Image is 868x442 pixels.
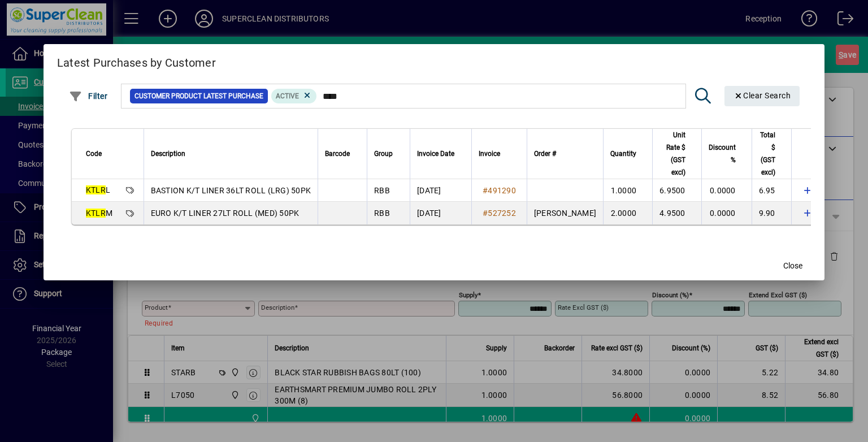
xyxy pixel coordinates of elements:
[652,202,701,224] td: 4.9500
[709,141,736,166] span: Discount %
[134,90,263,102] span: Customer Product Latest Purchase
[410,202,471,224] td: [DATE]
[659,129,696,179] div: Unit Rate $ (GST excl)
[709,141,746,166] div: Discount %
[479,148,500,160] span: Invoice
[374,148,403,160] div: Group
[783,260,802,272] span: Close
[86,185,110,194] span: L
[276,92,299,100] span: Active
[271,89,316,103] mat-chip: Product Activation Status: Active
[86,209,112,218] span: M
[610,148,646,160] div: Quantity
[86,185,106,194] em: KTLR
[752,179,791,202] td: 6.95
[479,184,520,197] a: #491290
[659,129,685,179] span: Unit Rate $ (GST excl)
[734,91,791,100] span: Clear Search
[151,209,300,218] span: EURO K/T LINER 27LT ROLL (MED) 50PK
[479,148,520,160] div: Invoice
[701,179,752,202] td: 0.0000
[603,202,652,224] td: 2.0000
[479,207,520,219] a: #527252
[488,209,516,218] span: 527252
[759,129,785,179] div: Total $ (GST excl)
[374,186,390,195] span: RBB
[151,148,185,160] span: Description
[603,179,652,202] td: 1.0000
[44,44,824,77] h2: Latest Purchases by Customer
[325,148,360,160] div: Barcode
[488,186,516,195] span: 491290
[483,186,488,195] span: #
[410,179,471,202] td: [DATE]
[759,129,775,179] span: Total $ (GST excl)
[374,148,393,160] span: Group
[417,148,465,160] div: Invoice Date
[86,209,106,218] em: KTLR
[752,202,791,224] td: 9.90
[86,148,137,160] div: Code
[151,186,311,195] span: BASTION K/T LINER 36LT ROLL (LRG) 50PK
[534,148,596,160] div: Order #
[527,202,603,224] td: [PERSON_NAME]
[652,179,701,202] td: 6.9500
[610,148,636,160] span: Quantity
[69,92,108,101] span: Filter
[724,86,800,106] button: Clear
[534,148,556,160] span: Order #
[775,255,811,276] button: Close
[701,202,752,224] td: 0.0000
[86,148,102,160] span: Code
[325,148,350,160] span: Barcode
[151,148,311,160] div: Description
[483,209,488,218] span: #
[66,86,111,106] button: Filter
[417,148,454,160] span: Invoice Date
[374,209,390,218] span: RBB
